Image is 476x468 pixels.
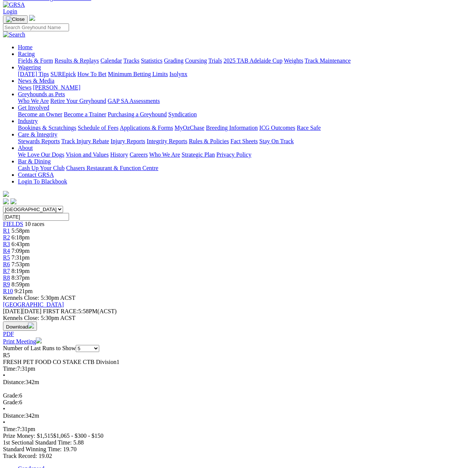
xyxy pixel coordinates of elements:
[259,125,295,131] a: ICG Outcomes
[18,178,67,185] a: Login To Blackbook
[18,71,473,78] div: Wagering
[18,125,76,131] a: Bookings & Scratchings
[61,138,109,144] a: Track Injury Rebate
[50,98,106,104] a: Retire Your Greyhound
[43,308,78,314] span: FIRST RACE:
[18,78,54,84] a: News & Media
[3,352,10,358] span: R5
[3,15,28,23] button: Toggle navigation
[3,308,41,314] span: [DATE]
[50,71,76,77] a: SUREpick
[18,91,65,97] a: Greyhounds as Pets
[284,57,303,64] a: Weights
[3,31,25,38] img: Search
[208,57,222,64] a: Trials
[18,151,473,158] div: About
[3,274,10,281] span: R8
[18,98,49,104] a: Who We Are
[33,84,80,91] a: [PERSON_NAME]
[141,57,163,64] a: Statistics
[305,57,351,64] a: Track Maintenance
[78,125,118,131] a: Schedule of Fees
[63,446,76,452] span: 19.70
[3,254,10,261] a: R5
[54,57,99,64] a: Results & Replays
[3,412,473,419] div: 342m
[3,288,13,294] a: R10
[12,227,30,234] span: 5:58pm
[108,71,168,77] a: Minimum Betting Limits
[25,221,44,227] span: 10 races
[3,221,23,227] span: FIELDS
[231,138,258,144] a: Fact Sheets
[3,359,473,365] div: FRESH PET FOOD CO STAKE CTB Division1
[129,151,148,158] a: Careers
[53,433,104,439] span: $1,065 - $300 - $150
[3,248,10,254] a: R4
[164,57,184,64] a: Grading
[100,57,122,64] a: Calendar
[18,151,64,158] a: We Love Our Dogs
[3,439,72,446] span: 1st Sectional Standard Time:
[66,151,109,158] a: Vision and Values
[3,198,9,204] img: facebook.svg
[18,165,473,172] div: Bar & Dining
[3,379,473,386] div: 342m
[108,98,160,104] a: GAP SA Assessments
[3,433,473,439] div: Prize Money: $1,515
[3,281,10,288] a: R9
[3,426,17,432] span: Time:
[189,138,229,144] a: Rules & Policies
[3,399,473,406] div: 6
[147,138,187,144] a: Integrity Reports
[3,345,473,352] div: Number of Last Runs to Show
[43,308,117,314] span: 5:58PM(ACST)
[12,234,30,241] span: 6:18pm
[3,365,473,372] div: 7:31pm
[18,57,53,64] a: Fields & Form
[18,98,473,104] div: Greyhounds as Pets
[3,399,19,405] span: Grade:
[3,213,69,221] input: Select date
[3,261,10,267] a: R6
[185,57,207,64] a: Coursing
[18,84,31,91] a: News
[3,426,473,433] div: 7:31pm
[3,331,14,337] a: PDF
[18,165,65,171] a: Cash Up Your Club
[120,125,173,131] a: Applications & Forms
[3,308,22,314] span: [DATE]
[18,84,473,91] div: News & Media
[223,57,282,64] a: 2025 TAB Adelaide Cup
[18,64,41,70] a: Wagering
[110,151,128,158] a: History
[3,315,473,321] div: Kennels Close: 5:30pm ACST
[73,439,84,446] span: 5.88
[3,8,17,15] a: Login
[78,71,107,77] a: How To Bet
[259,138,294,144] a: Stay On Track
[3,379,25,385] span: Distance:
[18,104,49,111] a: Get Involved
[3,372,5,379] span: •
[3,23,69,31] input: Search
[18,138,473,145] div: Care & Integrity
[64,111,106,117] a: Become a Trainer
[175,125,204,131] a: MyOzChase
[3,268,10,274] a: R7
[3,331,473,337] div: Download
[3,234,10,241] span: R2
[3,392,473,399] div: 6
[169,71,187,77] a: Isolynx
[12,254,30,261] span: 7:31pm
[168,111,197,117] a: Syndication
[15,288,33,294] span: 9:21pm
[3,419,5,425] span: •
[18,131,57,138] a: Care & Integrity
[3,241,10,247] a: R3
[6,16,25,22] img: Close
[12,268,30,274] span: 8:19pm
[3,338,42,345] a: Print Meeting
